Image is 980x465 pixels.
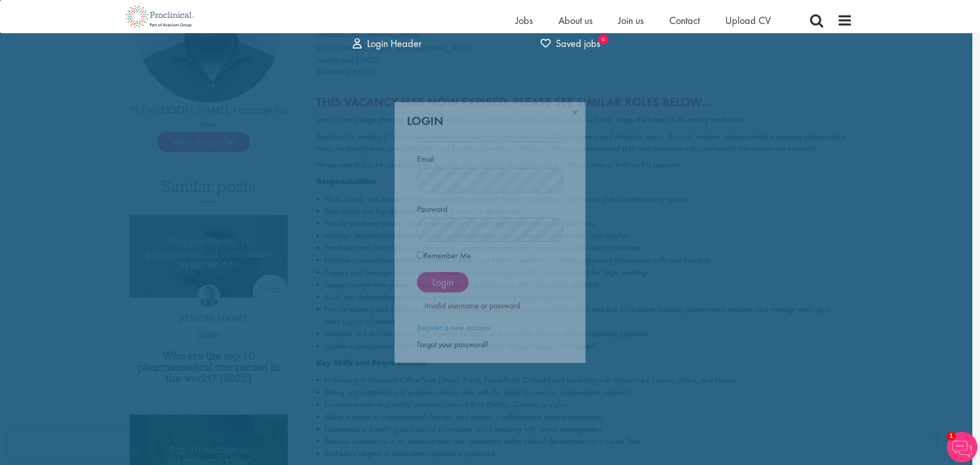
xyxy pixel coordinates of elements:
span: Login [432,276,453,289]
h2: Login [407,114,573,128]
div: Forgot your password? [417,339,562,351]
a: Register a new account [417,322,491,333]
label: Remember Me [417,250,471,262]
button: Login [417,272,469,292]
label: Password [417,200,447,215]
label: Email [417,150,434,165]
input: Remember Me [417,252,424,258]
div: Invalid username or password [425,300,555,312]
